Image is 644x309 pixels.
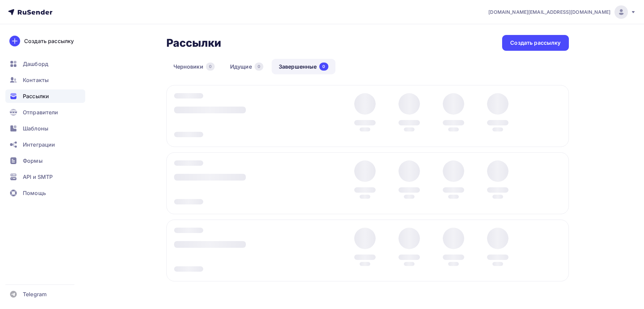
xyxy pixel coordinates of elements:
a: Дашборд [5,57,85,71]
a: Контакты [5,73,85,87]
span: Формы [23,157,43,165]
div: 0 [255,63,263,71]
span: [DOMAIN_NAME][EMAIL_ADDRESS][DOMAIN_NAME] [488,9,610,15]
span: Дашборд [23,60,48,68]
div: 0 [206,63,215,71]
a: Завершенные0 [272,59,335,74]
span: Шаблоны [23,124,48,132]
a: Черновики0 [166,59,222,74]
span: Отправители [23,108,58,116]
a: Шаблоны [5,122,85,135]
a: Формы [5,154,85,167]
span: API и SMTP [23,173,53,181]
span: Интеграции [23,141,55,149]
span: Контакты [23,76,49,84]
div: Создать рассылку [24,37,74,45]
div: 0 [319,63,328,71]
a: Рассылки [5,89,85,103]
span: Telegram [23,290,47,298]
span: Рассылки [23,92,49,100]
a: [DOMAIN_NAME][EMAIL_ADDRESS][DOMAIN_NAME] [488,5,636,19]
h2: Рассылки [166,36,221,50]
span: Помощь [23,189,46,197]
a: Идущие0 [223,59,270,74]
div: Создать рассылку [510,39,560,47]
a: Отправители [5,106,85,119]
